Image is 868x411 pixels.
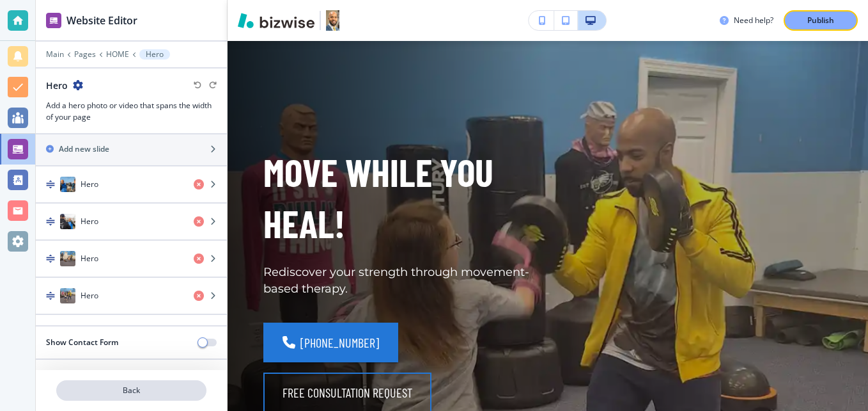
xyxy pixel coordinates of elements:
h2: Show Contact Form [46,337,118,348]
p: Hero [146,50,164,59]
button: Main [46,50,64,59]
button: Publish [784,10,858,31]
p: Publish [807,15,834,26]
h4: Hero [81,179,98,190]
h3: Add a hero photo or video that spans the width of your page [46,100,217,123]
img: Bizwise Logo [238,13,314,28]
h2: Website Editor [66,13,137,28]
img: Drag [46,180,55,189]
p: Back [58,385,205,396]
p: Rediscover your strength through movement-based therapy. [263,264,532,298]
button: HOME [106,50,129,59]
button: DragHero [36,166,227,204]
h4: Hero [81,290,98,302]
button: Pages [74,50,96,59]
a: [PHONE_NUMBER] [263,323,398,362]
h4: Hero [81,216,98,227]
button: DragHero [36,278,227,315]
img: Drag [46,217,55,226]
button: Back [56,380,206,401]
img: Drag [46,291,55,300]
h4: Hero [81,253,98,264]
h1: MOVE WHILE YOU HEAL! [263,147,532,249]
button: DragHero [36,204,227,241]
img: editor icon [46,13,61,28]
button: DragHero [36,241,227,278]
button: Hero [139,49,170,60]
img: Drag [46,254,55,263]
h3: Need help? [734,15,773,26]
button: Add new slide [36,133,227,165]
h2: Add new slide [59,143,109,155]
img: Your Logo [326,10,339,31]
h2: Hero [46,79,68,92]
